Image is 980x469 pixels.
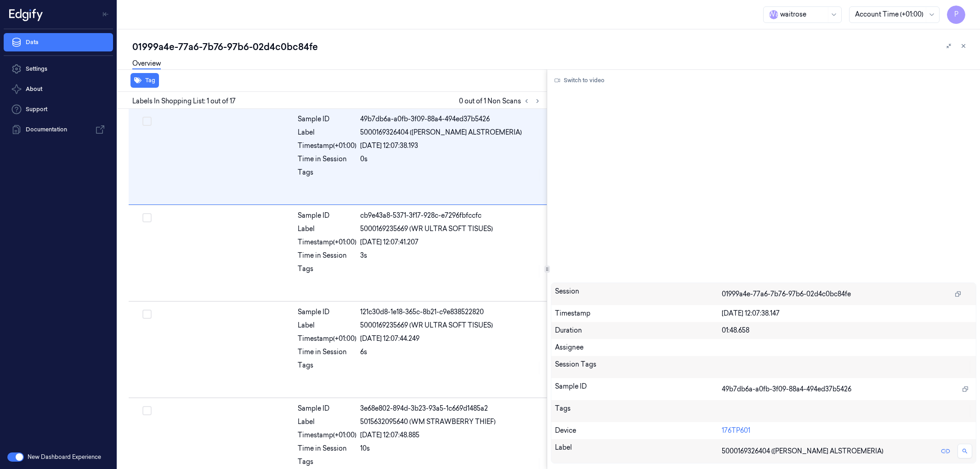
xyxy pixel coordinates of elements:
div: 6s [360,347,541,357]
span: W a [769,10,778,19]
div: [DATE] 12:07:48.885 [360,430,541,440]
button: Select row [142,117,152,126]
div: Sample ID [298,211,357,220]
a: Data [4,33,113,51]
div: Time in Session [298,154,357,164]
button: Switch to video [551,73,608,88]
button: Select row [142,213,152,222]
div: Time in Session [298,444,357,453]
div: Sample ID [298,114,357,124]
span: 5000169326404 ([PERSON_NAME] ALSTROEMERIA) [360,128,522,137]
div: [DATE] 12:07:44.249 [360,334,541,344]
div: Timestamp [555,309,722,318]
div: 10s [360,444,541,453]
div: Label [298,224,357,234]
div: Time in Session [298,251,357,260]
div: Label [298,128,357,137]
span: 5000169235669 (WR ULTRA SOFT TISUES) [360,321,493,330]
a: Support [4,100,113,119]
div: Label [298,321,357,330]
div: Label [298,417,357,427]
button: Select row [142,406,152,415]
div: 3e68e802-894d-3b23-93a5-1c669d1485a2 [360,404,541,413]
div: [DATE] 12:07:38.147 [722,309,972,318]
div: 121c30d8-1e18-365c-8b21-c9e838522820 [360,307,541,317]
div: Tags [298,361,357,375]
div: Sample ID [298,404,357,413]
div: 176TP601 [722,426,972,435]
a: Overview [132,59,161,69]
div: 0s [360,154,541,164]
div: Tags [298,168,357,182]
div: Tags [298,264,357,279]
div: Time in Session [298,347,357,357]
div: Timestamp (+01:00) [298,237,357,247]
div: [DATE] 12:07:41.207 [360,237,541,247]
div: Session [555,287,722,301]
span: 5015632095640 (WM STRAWBERRY THIEF) [360,417,496,427]
span: Labels In Shopping List: 1 out of 17 [132,96,236,106]
div: Session Tags [555,360,722,374]
button: Select row [142,310,152,319]
a: Settings [4,60,113,78]
span: 5000169326404 ([PERSON_NAME] ALSTROEMERIA) [722,446,884,456]
span: 0 out of 1 Non Scans [459,96,543,107]
div: cb9e43a8-5371-3f17-928c-e7296fbfccfc [360,211,541,220]
div: [DATE] 12:07:38.193 [360,141,541,151]
div: Sample ID [555,382,722,396]
div: 01:48.658 [722,326,972,335]
a: Documentation [4,120,113,139]
div: Duration [555,326,722,335]
span: 49b7db6a-a0fb-3f09-88a4-494ed37b5426 [722,384,851,394]
button: Toggle Navigation [98,7,113,22]
div: Label [555,443,722,459]
span: 01999a4e-77a6-7b76-97b6-02d4c0bc84fe [722,289,851,299]
div: Timestamp (+01:00) [298,334,357,344]
span: 5000169235669 (WR ULTRA SOFT TISUES) [360,224,493,234]
div: Device [555,426,722,435]
button: P [947,6,965,24]
button: Tag [130,73,159,88]
div: 01999a4e-77a6-7b76-97b6-02d4c0bc84fe [132,40,973,53]
div: Timestamp (+01:00) [298,430,357,440]
div: Tags [555,404,722,418]
div: 3s [360,251,541,260]
div: Timestamp (+01:00) [298,141,357,151]
div: Assignee [555,343,972,352]
button: About [4,80,113,98]
div: 49b7db6a-a0fb-3f09-88a4-494ed37b5426 [360,114,541,124]
div: Sample ID [298,307,357,317]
